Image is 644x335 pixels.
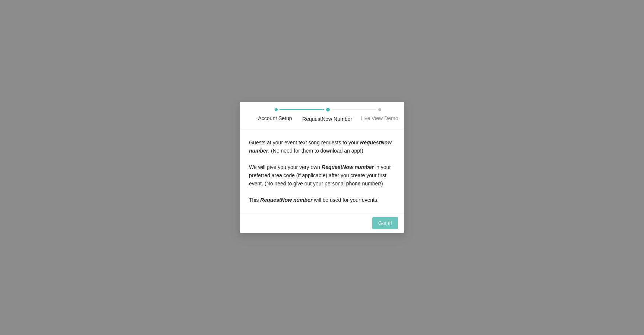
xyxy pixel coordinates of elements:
div: Live View Demo [361,114,398,122]
i: RequestNow number [260,197,312,203]
i: RequestNow number [322,164,374,170]
div: Account Setup [258,114,292,122]
span: We will give you your very own in your preferred area code (if applicable) after you create your ... [249,164,391,203]
button: Got it! [372,217,398,229]
span: Got it! [378,219,392,227]
div: RequestNow Number [302,115,352,123]
span: Guests at your event text song requests to your . (No need for them to download an app!) [249,140,392,154]
i: RequestNow number [249,140,392,154]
